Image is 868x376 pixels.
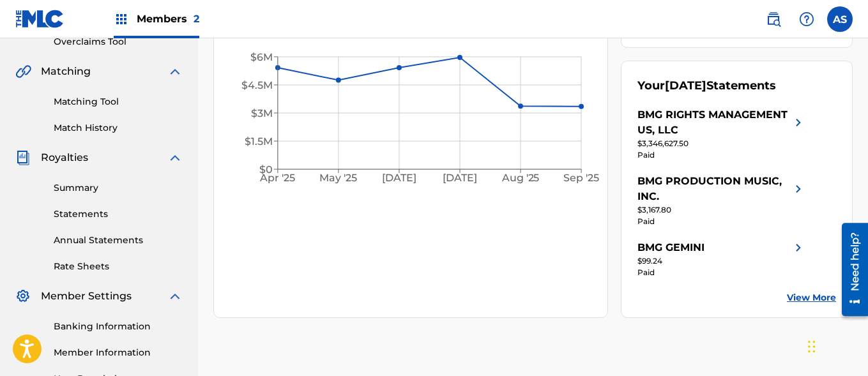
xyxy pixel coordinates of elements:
[564,172,600,184] tspan: Sep '25
[54,260,183,273] a: Rate Sheets
[501,172,540,184] tspan: Aug '25
[637,204,806,216] div: $3,167.80
[637,216,806,227] div: Paid
[320,172,358,184] tspan: May '25
[637,149,806,161] div: Paid
[15,64,31,79] img: Matching
[794,6,819,32] div: Help
[637,255,806,267] div: $99.24
[791,174,806,204] img: right chevron icon
[241,79,273,91] tspan: $4.5M
[799,11,814,27] img: help
[114,11,129,27] img: Top Rightsholders
[637,138,806,149] div: $3,346,627.50
[250,51,273,63] tspan: $6M
[665,79,706,93] span: [DATE]
[15,150,31,165] img: Royalties
[637,107,806,161] a: BMG RIGHTS MANAGEMENT US, LLCright chevron icon$3,346,627.50Paid
[804,315,868,376] iframe: Chat Widget
[637,107,791,138] div: BMG RIGHTS MANAGEMENT US, LLC
[251,107,273,119] tspan: $3M
[15,289,31,304] img: Member Settings
[41,150,88,165] span: Royalties
[54,121,183,135] a: Match History
[41,289,132,304] span: Member Settings
[637,267,806,278] div: Paid
[167,150,183,165] img: expand
[54,95,183,109] a: Matching Tool
[54,207,183,221] a: Statements
[259,163,273,176] tspan: $0
[382,172,416,184] tspan: [DATE]
[137,11,199,26] span: Members
[41,64,91,79] span: Matching
[54,181,183,195] a: Summary
[832,218,868,321] iframe: Resource Center
[637,174,806,227] a: BMG PRODUCTION MUSIC, INC.right chevron icon$3,167.80Paid
[54,320,183,333] a: Banking Information
[766,11,781,27] img: search
[808,327,816,366] div: Drag
[54,346,183,359] a: Member Information
[260,172,296,184] tspan: Apr '25
[54,35,183,49] a: Overclaims Tool
[637,174,791,204] div: BMG PRODUCTION MUSIC, INC.
[637,77,776,94] div: Your Statements
[15,10,65,28] img: MLC Logo
[787,291,836,305] a: View More
[194,13,199,25] span: 2
[791,240,806,255] img: right chevron icon
[245,135,273,147] tspan: $1.5M
[761,6,786,32] a: Public Search
[791,107,806,138] img: right chevron icon
[637,240,806,278] a: BMG GEMINIright chevron icon$99.24Paid
[167,64,183,79] img: expand
[443,172,478,184] tspan: [DATE]
[637,240,704,255] div: BMG GEMINI
[167,289,183,304] img: expand
[54,234,183,247] a: Annual Statements
[827,6,853,32] div: User Menu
